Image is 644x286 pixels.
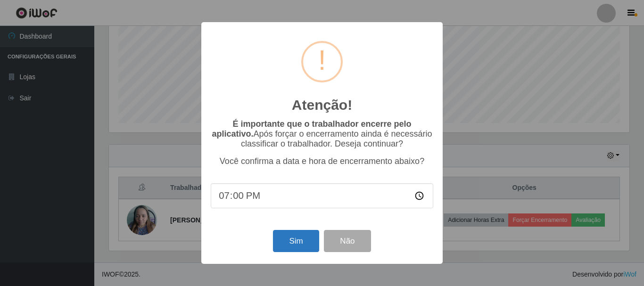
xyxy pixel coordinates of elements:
button: Não [324,230,371,252]
button: Sim [273,230,319,252]
h2: Atenção! [292,97,352,114]
b: É importante que o trabalhador encerre pelo aplicativo. [212,119,411,139]
p: Você confirma a data e hora de encerramento abaixo? [211,156,433,166]
p: Após forçar o encerramento ainda é necessário classificar o trabalhador. Deseja continuar? [211,119,433,149]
